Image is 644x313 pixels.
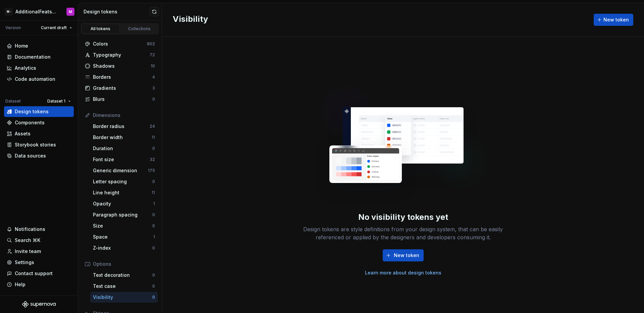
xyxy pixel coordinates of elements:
div: 0 [152,272,155,278]
div: Home [15,43,28,49]
a: Analytics [4,63,74,73]
span: New token [603,16,629,23]
span: New token [394,252,419,259]
a: Duration0 [90,143,158,154]
a: Invite team [4,246,74,257]
div: 1 [153,201,155,206]
div: AdditionalFeatsTest [15,8,58,15]
a: Border width11 [90,132,158,143]
button: Help [4,279,74,290]
div: Space [93,234,153,240]
div: Dimensions [93,112,155,119]
div: 0 [152,179,155,184]
div: 0 [152,284,155,289]
div: Assets [15,130,31,137]
div: Borders [93,74,152,80]
a: Paragraph spacing0 [90,209,158,220]
button: New token [383,249,424,261]
div: Generic dimension [93,167,148,174]
div: All tokens [84,26,117,32]
div: 72 [150,52,155,58]
a: Letter spacing0 [90,176,158,187]
a: Size0 [90,221,158,231]
div: Design tokens [15,108,49,115]
div: Collections [123,26,156,32]
div: 0 [152,295,155,300]
svg: Supernova Logo [22,301,56,308]
div: Letter spacing [93,178,152,185]
div: 10 [151,63,155,69]
div: Visibility [93,294,152,301]
a: Visibility0 [90,292,158,303]
button: Contact support [4,268,74,279]
div: Shadows [93,63,151,69]
a: Blurs0 [82,94,158,105]
a: Components [4,117,74,128]
a: Gradients3 [82,83,158,93]
div: Line height [93,189,152,196]
a: Code automation [4,74,74,84]
div: Code automation [15,76,55,82]
button: M-AdditionalFeatsTestM [1,4,76,19]
div: Colors [93,41,147,47]
button: Search ⌘K [4,235,74,246]
div: 4 [152,74,155,80]
div: 802 [147,41,155,47]
div: 24 [150,124,155,129]
div: Analytics [15,65,36,71]
button: Current draft [38,23,75,33]
div: Border width [93,134,152,141]
div: Options [93,261,155,267]
div: 3 [152,85,155,91]
a: Assets [4,128,74,139]
a: Learn more about design tokens [365,269,441,276]
div: Settings [15,259,34,266]
span: Current draft [41,25,67,30]
div: Font size [93,156,150,163]
a: Border radius24 [90,121,158,132]
div: 0 [152,146,155,151]
div: Text case [93,283,152,290]
button: Dataset 1 [44,97,74,106]
div: Gradients [93,85,152,91]
div: Design tokens are style definitions from your design system, that can be easily referenced or app... [296,225,511,241]
div: Search ⌘K [15,237,40,244]
div: Dataset [5,99,21,104]
a: Borders4 [82,72,158,82]
a: Font size32 [90,154,158,165]
div: M [69,9,72,14]
a: Z-index0 [90,243,158,253]
div: No visibility tokens yet [358,212,448,223]
div: Border radius [93,123,150,130]
span: Dataset 1 [47,99,65,104]
div: Opacity [93,200,153,207]
div: Help [15,281,25,288]
div: Documentation [15,54,51,60]
a: Line height11 [90,187,158,198]
a: Text decoration0 [90,270,158,280]
div: Version [5,25,21,30]
div: 11 [152,135,155,140]
div: 1 [153,234,155,240]
div: 0 [152,223,155,229]
a: Documentation [4,52,74,62]
button: New token [594,14,633,26]
a: Settings [4,257,74,268]
a: Shadows10 [82,61,158,71]
div: Blurs [93,96,152,103]
a: Space1 [90,232,158,242]
div: Text decoration [93,272,152,278]
a: Text case0 [90,281,158,292]
div: Paragraph spacing [93,211,152,218]
div: Duration [93,145,152,152]
div: 32 [150,157,155,162]
h2: Visibility [173,14,208,26]
div: Typography [93,52,150,58]
a: Storybook stories [4,139,74,150]
a: Typography72 [82,50,158,60]
a: Data sources [4,150,74,161]
div: Data sources [15,152,46,159]
div: Storybook stories [15,141,56,148]
div: Notifications [15,226,45,233]
a: Home [4,41,74,51]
